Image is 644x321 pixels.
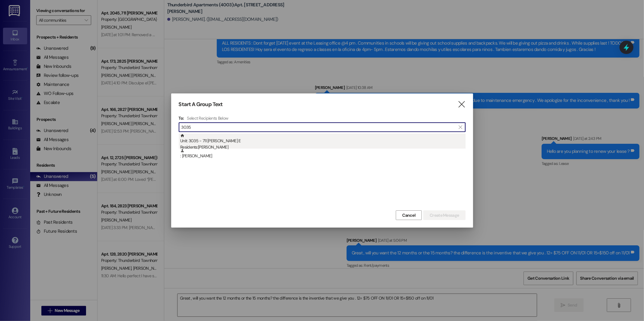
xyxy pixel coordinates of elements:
[423,210,465,220] button: Create Message
[179,115,184,121] h3: To:
[181,123,456,131] input: Search for any contact or apartment
[180,149,466,159] div: : [PERSON_NAME]
[456,123,465,132] button: Clear text
[187,115,228,121] h4: Select Recipients Below
[457,101,466,108] i: 
[179,149,466,164] div: : [PERSON_NAME]
[180,134,466,151] div: Unit: 3035 - 711 [PERSON_NAME] E
[396,210,422,220] button: Cancel
[179,101,223,108] h3: Start A Group Text
[179,134,466,149] div: Unit: 3035 - 711 [PERSON_NAME] EResidents:[PERSON_NAME]
[430,212,459,219] span: Create Message
[180,144,466,150] div: Residents: [PERSON_NAME]
[459,125,462,130] i: 
[402,212,415,219] span: Cancel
